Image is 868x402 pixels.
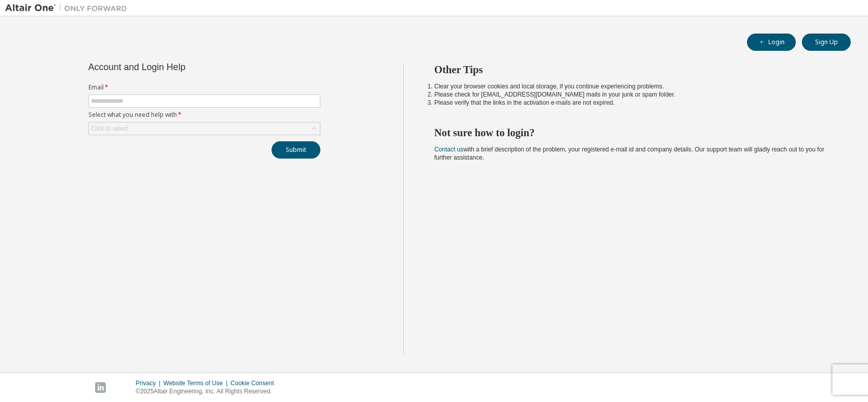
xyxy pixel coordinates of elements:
[802,34,851,51] button: Sign Up
[434,63,832,76] h2: Other Tips
[95,382,106,393] img: linkedin.svg
[88,63,274,71] div: Account and Login Help
[434,146,463,153] a: Contact us
[89,122,320,135] div: Click to select
[434,146,824,161] span: with a brief description of the problem, your registered e-mail id and company details. Our suppo...
[230,379,280,387] div: Cookie Consent
[747,34,796,51] button: Login
[136,387,280,396] p: © 2025 Altair Engineering, Inc. All Rights Reserved.
[434,126,832,139] h2: Not sure how to login?
[136,379,163,387] div: Privacy
[272,141,320,159] button: Submit
[434,99,832,107] li: Please verify that the links in the activation e-mails are not expired.
[163,379,230,387] div: Website Terms of Use
[434,82,832,90] li: Clear your browser cookies and local storage, if you continue experiencing problems.
[88,111,320,119] label: Select what you need help with
[91,125,129,133] div: Click to select
[5,3,132,13] img: Altair One
[88,83,320,91] label: Email
[434,90,832,99] li: Please check for [EMAIL_ADDRESS][DOMAIN_NAME] mails in your junk or spam folder.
